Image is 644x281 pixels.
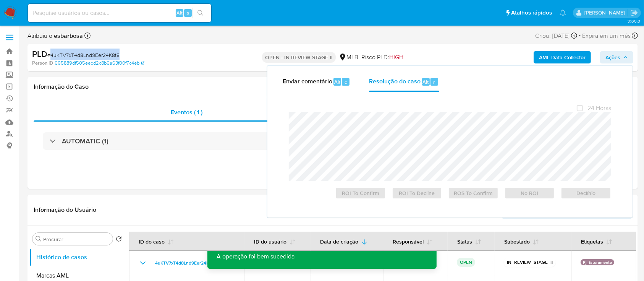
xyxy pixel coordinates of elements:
[55,60,144,67] a: 695889df505eebd2c8b6a63f00f7c4eb
[29,248,125,266] button: Histórico de casos
[176,9,183,16] span: Alt
[47,51,120,59] span: # 4uKTV7xT4d8Lnd9Eer24K8t8
[433,78,435,86] span: r
[535,31,577,41] div: Criou: [DATE]
[605,51,620,63] span: Ações
[630,9,638,17] a: Sair
[43,132,623,150] div: AUTOMATIC (1)
[52,31,83,40] b: esbarbosa
[193,8,208,18] button: search-icon
[34,206,96,214] h1: Informação do Usuário
[28,8,211,18] input: Pesquise usuários ou casos...
[579,31,581,41] span: -
[534,51,591,63] button: AML Data Collector
[32,48,47,60] b: PLD
[587,104,611,112] span: 24 Horas
[171,108,203,117] span: Eventos ( 1 )
[334,78,340,86] span: Alt
[600,51,633,63] button: Ações
[207,244,304,269] p: A operação foi bem sucedida
[262,52,336,63] p: OPEN - IN REVIEW STAGE II
[345,78,347,86] span: c
[560,10,566,16] a: Notificações
[389,53,403,62] span: HIGH
[187,9,189,16] span: s
[116,236,122,244] button: Retornar ao pedido padrão
[423,78,429,86] span: Alt
[36,236,42,242] button: Procurar
[511,9,552,17] span: Atalhos rápidos
[577,105,583,111] input: 24 Horas
[584,9,628,16] p: alessandra.barbosa@mercadopago.com
[34,83,632,91] h1: Informação do Caso
[339,53,358,62] div: MLB
[43,236,110,243] input: Procurar
[582,32,631,40] span: Expira em um mês
[369,77,421,86] span: Resolução do caso
[361,53,403,62] span: Risco PLD:
[28,32,83,40] span: Atribuiu o
[62,137,108,145] h3: AUTOMATIC (1)
[539,51,586,63] b: AML Data Collector
[32,60,53,67] b: Person ID
[283,77,332,86] span: Enviar comentário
